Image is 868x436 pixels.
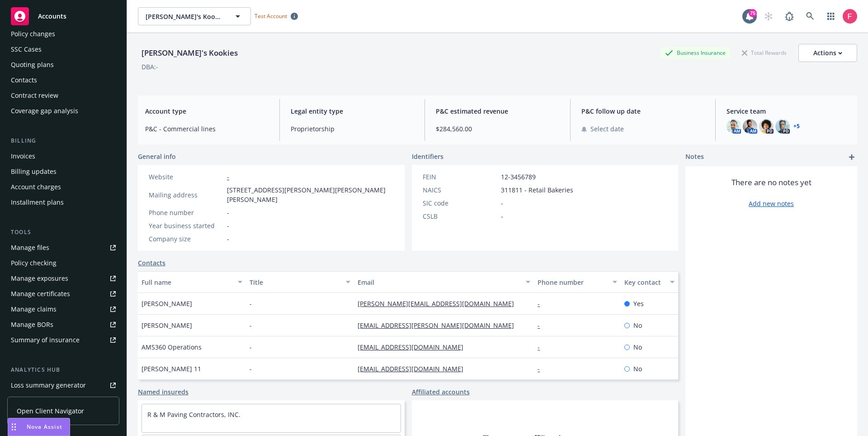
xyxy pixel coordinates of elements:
[11,287,70,301] div: Manage certificates
[621,271,678,293] button: Key contact
[7,164,119,179] a: Billing updates
[145,106,269,116] span: Account type
[798,44,857,62] button: Actions
[7,256,119,270] a: Policy checking
[436,124,559,134] span: $284,560.00
[801,7,819,25] a: Search
[412,387,470,397] a: Affiliated accounts
[149,234,223,244] div: Company size
[358,299,521,308] a: [PERSON_NAME][EMAIL_ADDRESS][DOMAIN_NAME]
[743,119,757,134] img: photo
[759,7,778,25] a: Start snowing
[149,221,223,230] div: Year business started
[538,278,607,287] div: Phone number
[423,185,497,195] div: NAICS
[7,180,119,194] a: Account charges
[7,271,119,286] a: Manage exposures
[538,299,547,308] a: -
[142,278,232,287] div: Full name
[749,199,794,208] a: Add new notes
[11,27,55,41] div: Policy changes
[11,195,64,210] div: Installment plans
[142,299,192,308] span: [PERSON_NAME]
[793,124,800,129] a: +5
[538,364,547,373] a: -
[11,317,53,332] div: Manage BORs
[7,104,119,118] a: Coverage gap analysis
[11,104,78,118] div: Coverage gap analysis
[423,198,497,208] div: SIC code
[633,364,642,374] span: No
[38,13,66,20] span: Accounts
[246,271,354,293] button: Title
[138,271,246,293] button: Full name
[775,119,790,134] img: photo
[250,299,252,308] span: -
[227,172,229,181] a: -
[633,321,642,330] span: No
[11,302,57,316] div: Manage claims
[731,177,811,188] span: There are no notes yet
[8,418,70,436] button: Nova Assist
[149,208,223,217] div: Phone number
[7,42,119,57] a: SSC Cases
[11,256,57,270] div: Policy checking
[138,7,251,25] button: [PERSON_NAME]'s Kookies
[251,11,302,21] span: Test Account
[146,12,224,21] span: [PERSON_NAME]'s Kookies
[581,106,705,116] span: P&C follow up date
[7,4,119,29] a: Accounts
[11,378,86,393] div: Loss summary generator
[138,258,165,268] a: Contacts
[624,278,665,287] div: Key contact
[660,47,730,58] div: Business Insurance
[780,7,798,25] a: Report a Bug
[227,234,229,244] span: -
[633,342,642,352] span: No
[749,9,757,17] div: 75
[354,271,534,293] button: Email
[11,240,49,255] div: Manage files
[843,9,857,24] img: photo
[227,208,229,217] span: -
[7,317,119,332] a: Manage BORs
[11,42,42,57] div: SSC Cases
[7,302,119,316] a: Manage claims
[250,342,252,352] span: -
[7,57,119,72] a: Quoting plans
[7,378,119,393] a: Loss summary generator
[501,211,503,221] span: -
[7,149,119,163] a: Invoices
[538,343,547,351] a: -
[846,152,857,163] a: add
[7,228,119,237] div: Tools
[436,106,559,116] span: P&C estimated revenue
[142,321,192,330] span: [PERSON_NAME]
[501,198,503,208] span: -
[534,271,620,293] button: Phone number
[11,271,68,286] div: Manage exposures
[138,152,176,161] span: General info
[7,195,119,210] a: Installment plans
[11,180,61,194] div: Account charges
[11,149,35,163] div: Invoices
[822,7,840,25] a: Switch app
[538,321,547,330] a: -
[633,299,644,308] span: Yes
[11,164,57,179] div: Billing updates
[142,342,202,352] span: AMS360 Operations
[737,47,791,58] div: Total Rewards
[358,321,521,330] a: [EMAIL_ADDRESS][PERSON_NAME][DOMAIN_NAME]
[17,406,84,416] span: Open Client Navigator
[142,62,158,72] div: DBA: -
[149,190,223,200] div: Mailing address
[11,73,37,87] div: Contacts
[358,364,471,373] a: [EMAIL_ADDRESS][DOMAIN_NAME]
[759,119,774,134] img: photo
[142,364,201,374] span: [PERSON_NAME] 11
[501,185,573,195] span: 311811 - Retail Bakeries
[7,88,119,103] a: Contract review
[412,152,443,161] span: Identifiers
[8,418,19,436] div: Drag to move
